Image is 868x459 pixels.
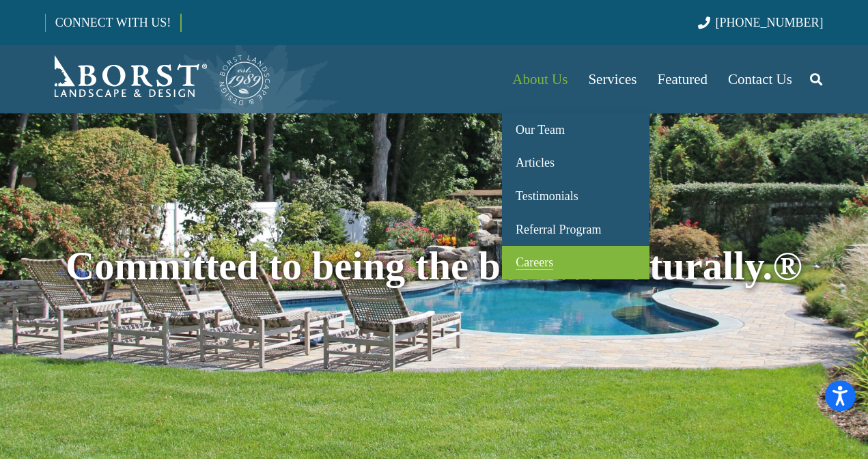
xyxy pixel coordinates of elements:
[502,147,649,180] a: Articles
[802,62,830,96] a: Search
[502,113,649,147] a: Our Team
[516,255,553,269] span: Careers
[647,45,718,113] a: Featured
[588,71,636,87] span: Services
[658,71,708,87] span: Featured
[45,52,272,107] a: Borst-Logo
[512,71,568,87] span: About Us
[728,71,792,87] span: Contact Us
[502,180,649,213] a: Testimonials
[516,156,555,169] span: Articles
[502,213,649,247] a: Referral Program
[578,45,647,113] a: Services
[66,244,802,288] span: Committed to being the best … naturally.®
[516,189,578,203] span: Testimonials
[502,246,649,279] a: Careers
[698,16,823,29] a: [PHONE_NUMBER]
[516,123,565,137] span: Our Team
[516,223,601,236] span: Referral Program
[716,16,824,29] span: [PHONE_NUMBER]
[718,45,802,113] a: Contact Us
[502,45,578,113] a: About Us
[46,6,180,39] a: CONNECT WITH US!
